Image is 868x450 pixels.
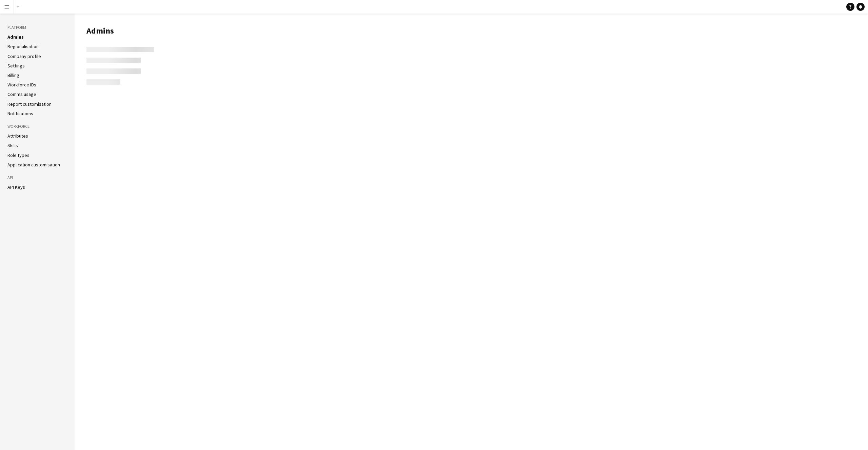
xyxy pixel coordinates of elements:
[7,152,29,158] a: Role types
[7,24,67,30] h3: Platform
[7,110,33,117] a: Notifications
[7,72,19,78] a: Billing
[86,26,861,36] h1: Admins
[7,133,28,139] a: Attributes
[7,175,67,181] h3: API
[7,43,39,49] a: Regionalisation
[7,123,67,129] h3: Workforce
[7,82,36,88] a: Workforce IDs
[7,184,25,190] a: API Keys
[7,63,25,69] a: Settings
[7,142,18,148] a: Skills
[7,53,41,59] a: Company profile
[7,162,60,168] a: Application customisation
[7,91,36,97] a: Comms usage
[7,34,24,40] a: Admins
[7,101,52,107] a: Report customisation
